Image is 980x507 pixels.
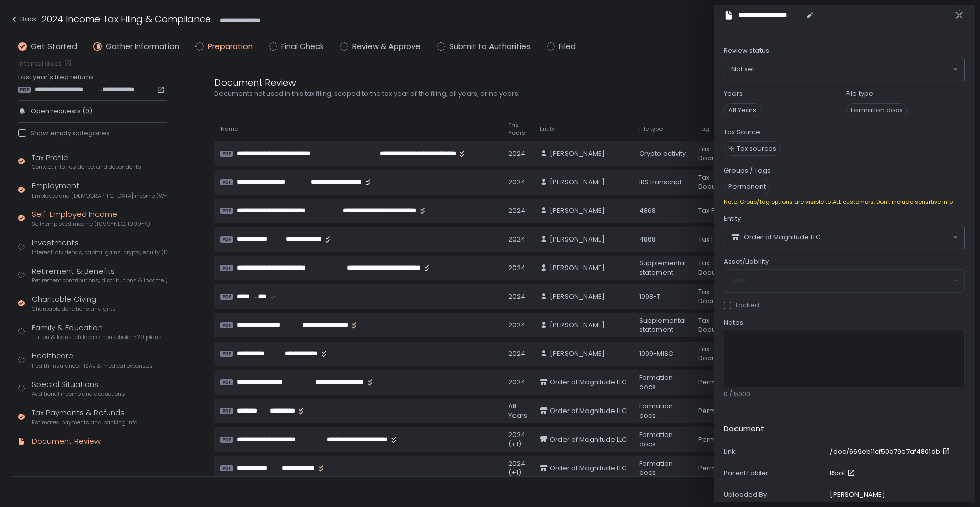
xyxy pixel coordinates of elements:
[214,76,704,89] div: Document Review
[698,125,709,133] span: Tag
[32,152,141,172] div: Tax Profile
[31,107,92,116] span: Open requests (0)
[731,64,754,75] span: Not set
[724,390,965,399] div: 0 / 5000
[846,89,873,99] label: File type
[550,235,605,244] span: [PERSON_NAME]
[32,237,167,256] div: Investments
[821,232,952,243] input: Search for option
[550,206,605,215] span: [PERSON_NAME]
[18,59,74,68] a: Internal docs
[724,490,826,499] div: Uploaded By
[352,41,421,53] span: Review & Approve
[508,122,527,137] span: Tax Years
[724,166,771,175] label: Groups / Tags
[31,41,77,53] span: Get Started
[32,350,153,370] div: Healthcare
[10,12,37,29] button: Back
[724,58,964,81] div: Search for option
[830,490,885,499] div: [PERSON_NAME]
[32,407,137,426] div: Tax Payments & Refunds
[724,214,741,223] span: Entity
[724,103,761,117] span: All Years
[550,149,605,158] span: [PERSON_NAME]
[550,349,605,358] span: [PERSON_NAME]
[32,390,125,398] span: Additional income and deductions
[18,73,167,94] div: Last year's filed returns
[724,180,770,194] span: Permanent
[32,362,153,370] span: Health insurance, HSAs & medical expenses
[32,163,141,171] span: Contact info, residence, and dependents
[32,192,167,200] span: Employee and [DEMOGRAPHIC_DATA] income (W-2s)
[32,419,137,426] span: Estimated payments and banking info
[32,249,167,256] span: Interest, dividends, capital gains, crypto, equity (1099s, K-1s)
[10,13,37,26] div: Back
[32,379,125,398] div: Special Situations
[220,125,238,133] span: Name
[550,292,605,301] span: [PERSON_NAME]
[281,41,324,53] span: Final Check
[639,125,663,133] span: File type
[550,321,605,330] span: [PERSON_NAME]
[32,180,167,200] div: Employment
[830,447,952,456] a: /doc/669eb11cf50d79e7af4801db
[32,436,101,447] div: Document Review
[42,12,211,26] h1: 2024 Income Tax Filing & Compliance
[32,220,150,228] span: Self-employed income (1099-NEC, 1099-K)
[32,333,162,341] span: Tuition & loans, childcare, household, 529 plans
[32,209,150,228] div: Self-Employed Income
[32,322,162,342] div: Family & Education
[830,469,857,478] a: Root
[550,464,627,473] span: Order of Magnitude LLC
[724,469,826,478] div: Parent Folder
[540,125,555,133] span: Entity
[214,89,704,99] div: Documents not used in this tax filing, scoped to the tax year of the filing, all years, or no years.
[550,263,605,273] span: [PERSON_NAME]
[550,178,605,187] span: [PERSON_NAME]
[744,233,821,242] span: Order of Magnitude LLC
[724,128,761,137] label: Tax Source
[754,64,952,75] input: Search for option
[32,305,116,313] span: Charitable donations and gifts
[32,277,167,284] span: Retirement contributions, distributions & income (1099-R, 5498)
[550,378,627,387] span: Order of Magnitude LLC
[724,198,965,206] div: Note: Group/tag options are visible to ALL customers. Don't include sensitive info
[724,257,769,267] span: Asset/Liability
[550,406,627,416] span: Order of Magnitude LLC
[550,435,627,444] span: Order of Magnitude LLC
[737,144,776,153] span: Tax sources
[32,294,116,313] div: Charitable Giving
[32,265,167,285] div: Retirement & Benefits
[724,447,826,456] div: Link
[724,423,764,435] h2: Document
[106,41,179,53] span: Gather Information
[208,41,253,53] span: Preparation
[846,103,908,117] span: Formation docs
[724,89,743,99] label: Years
[559,41,576,53] span: Filed
[724,46,769,55] span: Review status
[449,41,530,53] span: Submit to Authorities
[724,318,743,327] span: Notes
[724,226,964,249] div: Search for option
